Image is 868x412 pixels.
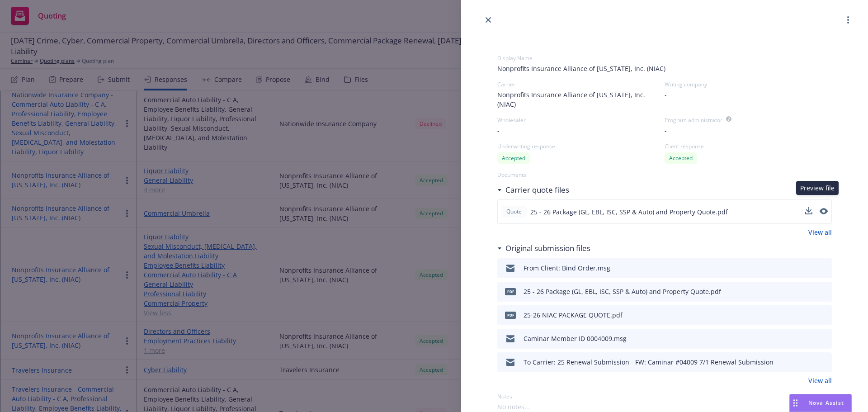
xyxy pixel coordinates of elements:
[805,206,812,217] button: download file
[665,90,667,99] span: -
[805,207,812,214] button: download file
[820,310,828,321] button: preview file
[665,142,832,150] div: Client response
[497,142,665,150] div: Underwriting response
[497,171,832,179] div: Documents
[524,310,623,320] div: 25-26 NIAC PACKAGE QUOTE.pdf
[806,286,813,297] button: download file
[497,90,665,109] span: Nonprofits Insurance Alliance of [US_STATE], Inc. (NIAC)
[790,394,801,412] div: Drag to move
[665,116,722,124] div: Program administrator
[524,263,610,273] div: From Client: Bind Order.msg
[820,286,828,297] button: preview file
[483,14,494,25] a: close
[524,334,627,343] div: Caminar Member ID 0004009.msg
[497,116,665,124] div: Wholesaler
[820,206,828,217] button: preview file
[497,152,530,164] div: Accepted
[497,242,590,254] div: Original submission files
[505,208,523,216] span: Quote
[820,263,828,274] button: preview file
[820,208,828,214] button: preview file
[497,393,832,400] div: Notes
[497,81,665,88] div: Carrier
[665,81,832,88] div: Writing company
[789,394,852,412] button: Nova Assist
[497,54,832,62] div: Display Name
[505,288,516,295] span: pdf
[497,126,500,135] span: -
[505,312,516,318] span: pdf
[808,376,832,385] a: View all
[665,126,667,135] span: -
[505,184,569,196] h3: Carrier quote files
[808,227,832,237] a: View all
[820,333,828,344] button: preview file
[808,399,844,407] span: Nova Assist
[806,357,813,368] button: download file
[665,152,697,164] div: Accepted
[505,242,590,254] h3: Original submission files
[806,333,813,344] button: download file
[806,263,813,274] button: download file
[524,357,774,367] div: To Carrier: 25 Renewal Submission - FW: Caminar #04009 7/1 Renewal Submission
[806,310,813,321] button: download file
[820,357,828,368] button: preview file
[524,287,721,296] div: 25 - 26 Package (GL, EBL, ISC, SSP & Auto) and Property Quote.pdf
[497,64,832,73] span: Nonprofits Insurance Alliance of [US_STATE], Inc. (NIAC)
[497,184,569,196] div: Carrier quote files
[530,207,728,217] span: 25 - 26 Package (GL, EBL, ISC, SSP & Auto) and Property Quote.pdf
